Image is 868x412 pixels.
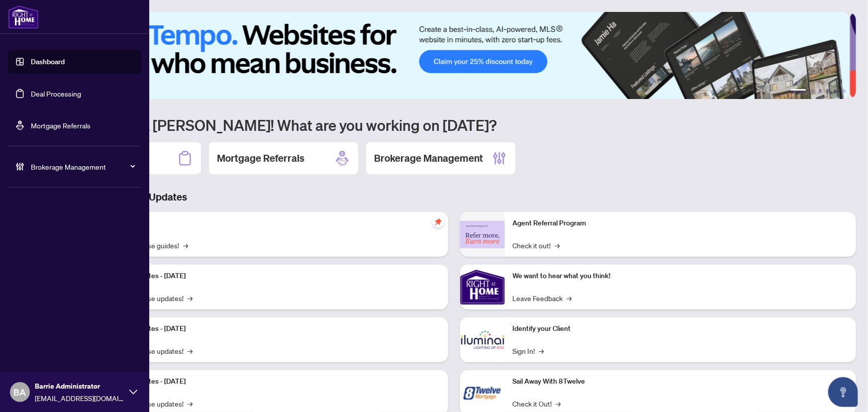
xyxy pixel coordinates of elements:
button: 3 [818,89,822,93]
button: 4 [826,89,830,93]
span: → [188,398,193,409]
img: logo [8,5,39,29]
h1: Welcome back [PERSON_NAME]! What are you working on [DATE]? [52,115,856,134]
span: [EMAIL_ADDRESS][DOMAIN_NAME] [35,393,124,404]
a: Sign In!→ [513,345,544,356]
a: Mortgage Referrals [31,121,91,130]
h3: Brokerage & Industry Updates [52,190,856,204]
a: Check it Out!→ [513,398,561,409]
span: → [555,240,560,251]
button: 5 [834,89,838,93]
p: Platform Updates - [DATE] [104,323,440,334]
img: Agent Referral Program [460,221,505,248]
p: Platform Updates - [DATE] [104,376,440,387]
p: Sail Away With 8Twelve [513,376,849,387]
span: Brokerage Management [31,161,134,172]
button: 2 [810,89,814,93]
span: Barrie Administrator [35,381,124,392]
p: Platform Updates - [DATE] [104,271,440,282]
span: → [188,293,193,304]
img: Slide 0 [52,12,850,99]
a: Deal Processing [31,89,81,98]
p: Agent Referral Program [513,218,849,229]
span: → [539,345,544,356]
a: Leave Feedback→ [513,293,572,304]
p: Self-Help [104,218,440,229]
span: → [556,398,561,409]
p: Identify your Client [513,323,849,334]
button: 6 [842,89,846,93]
span: BA [14,385,26,399]
a: Check it out!→ [513,240,560,251]
img: Identify your Client [460,317,505,362]
img: We want to hear what you think! [460,265,505,309]
h2: Brokerage Management [374,151,483,165]
span: pushpin [432,216,444,228]
span: → [567,293,572,304]
span: → [188,345,193,356]
button: Open asap [828,377,858,407]
button: 1 [790,89,806,93]
a: Dashboard [31,57,65,66]
span: → [183,240,188,251]
h2: Mortgage Referrals [217,151,304,165]
p: We want to hear what you think! [513,271,849,282]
